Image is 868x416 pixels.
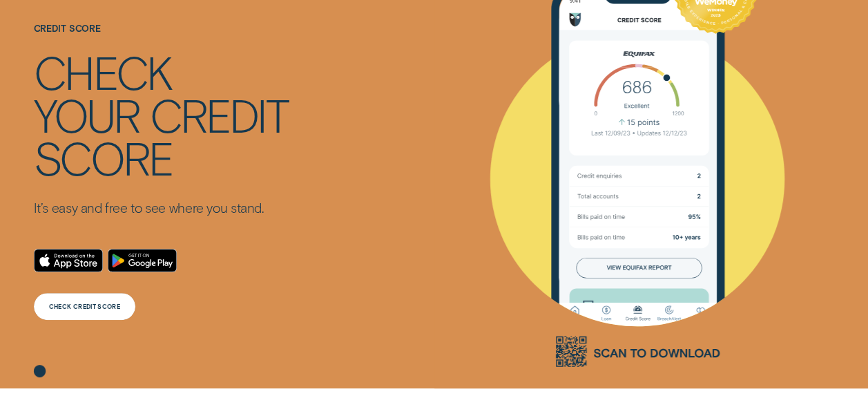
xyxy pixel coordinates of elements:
[34,137,173,180] div: score
[34,200,288,216] p: It’s easy and free to see where you stand.
[108,249,177,272] a: Android App on Google Play
[34,293,136,321] a: CHECK CREDIT SCORE
[34,23,288,51] h1: Credit Score
[34,94,139,137] div: your
[34,51,171,94] div: Check
[150,94,288,137] div: credit
[49,304,120,310] div: CHECK CREDIT SCORE
[34,51,288,179] h4: Check your credit score
[34,249,103,272] a: Download on the App Store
